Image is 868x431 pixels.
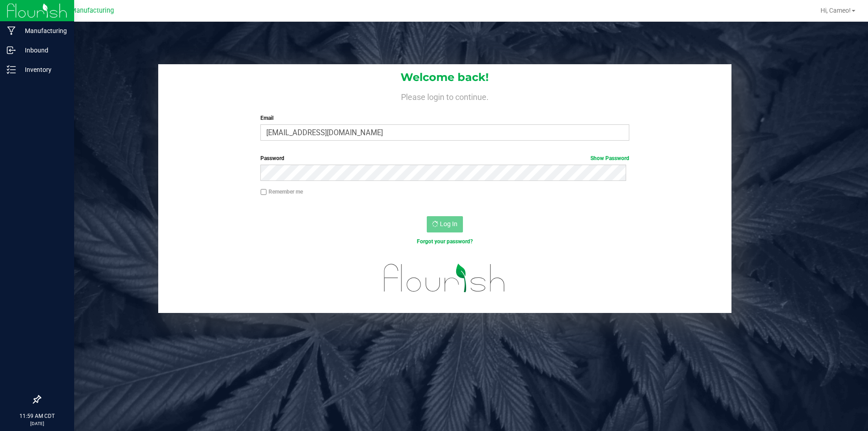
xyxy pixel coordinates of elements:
[7,65,16,74] inline-svg: Inventory
[16,45,70,56] p: Inbound
[821,7,851,14] span: Hi, Cameo!
[158,90,731,101] h4: Please login to continue.
[427,216,463,232] button: Log In
[158,71,731,83] h1: Welcome back!
[260,114,629,122] label: Email
[417,238,473,245] a: Forgot your password?
[260,155,284,161] span: Password
[7,46,16,55] inline-svg: Inbound
[260,189,267,195] input: Remember me
[4,412,70,420] p: 11:59 AM CDT
[7,26,16,35] inline-svg: Manufacturing
[590,155,629,161] a: Show Password
[4,420,70,427] p: [DATE]
[16,25,70,36] p: Manufacturing
[440,220,458,227] span: Log In
[71,7,114,14] span: Manufacturing
[373,255,516,301] img: flourish_logo.svg
[260,188,303,196] label: Remember me
[16,64,70,75] p: Inventory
